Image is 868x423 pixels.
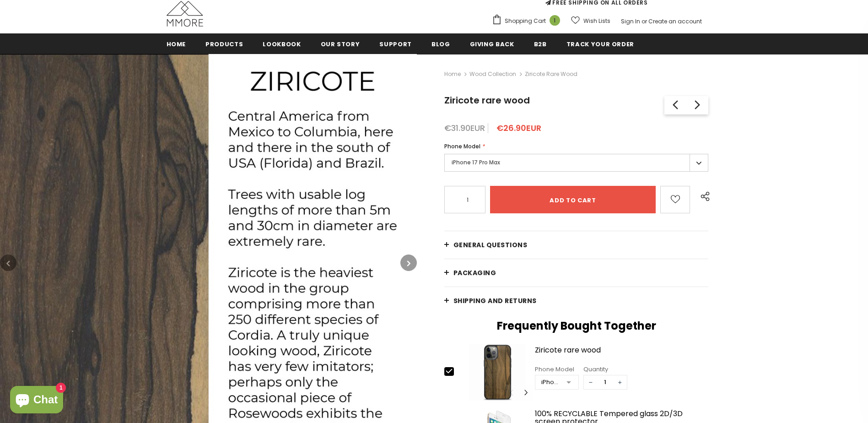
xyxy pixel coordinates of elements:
span: support [379,40,412,49]
div: Phone Model [535,365,579,374]
a: Home [444,69,461,80]
a: Lookbook [263,33,301,54]
span: Ziricote rare wood [444,94,530,107]
a: Our Story [321,33,360,54]
a: Blog [431,33,450,54]
span: + [613,375,627,389]
a: Ziricote rare wood [535,346,709,362]
span: Shopping Cart [505,16,546,26]
a: Wish Lists [571,13,610,29]
a: Sign In [621,17,640,25]
a: PACKAGING [444,259,709,287]
span: Our Story [321,40,360,49]
span: €26.90EUR [496,122,541,134]
span: Ziricote rare wood [525,69,577,80]
span: Giving back [470,40,514,49]
span: Lookbook [263,40,301,49]
inbox-online-store-chat: Shopify online store chat [7,386,66,416]
span: Phone Model [444,142,480,150]
a: Shipping and returns [444,287,709,315]
span: PACKAGING [453,268,496,277]
a: Wood Collection [469,70,516,78]
span: Blog [431,40,450,49]
div: Quantity [583,365,627,374]
span: − [584,375,598,389]
a: Products [205,33,243,54]
span: €31.90EUR [444,122,485,134]
span: Wish Lists [583,16,610,26]
a: Shopping Cart 1 [492,14,565,28]
a: Giving back [470,33,514,54]
a: Create an account [648,17,702,25]
div: iPhone 12 Pro Max [541,378,560,387]
img: Ziricote rare wood image 0 [463,344,533,401]
span: 1 [550,15,560,26]
a: B2B [534,33,547,54]
span: Products [205,40,243,49]
img: MMORE Cases [167,1,203,27]
a: Track your order [566,33,634,54]
a: support [379,33,412,54]
h2: Frequently Bought Together [444,319,709,333]
a: General Questions [444,231,709,259]
span: Home [167,40,186,49]
label: iPhone 17 Pro Max [444,154,709,172]
span: General Questions [453,240,528,249]
input: Add to cart [490,186,656,213]
a: Home [167,33,186,54]
span: B2B [534,40,547,49]
span: Shipping and returns [453,296,537,305]
span: or [642,17,647,25]
span: Track your order [566,40,634,49]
